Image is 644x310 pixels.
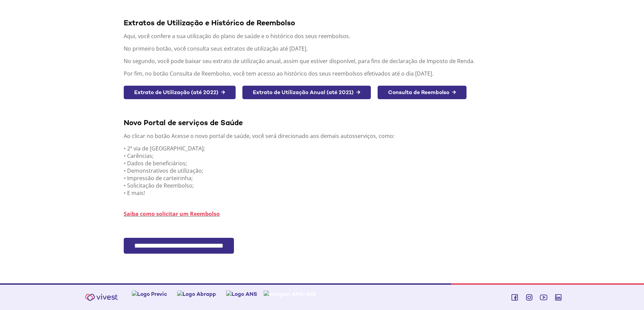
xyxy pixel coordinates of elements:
[124,45,525,52] p: No primeiro botão, você consulta seus extratos de utilização até [DATE].
[124,210,220,218] a: Saiba como solicitar um Reembolso
[242,86,371,100] a: Extrato de Utilização Anual (até 2021) →
[124,70,525,77] p: Por fim, no botão Consulta de Reembolso, você tem acesso ao histórico dos seus reembolsos efetiva...
[124,118,525,127] div: Novo Portal de serviços de Saúde
[124,86,236,100] a: Extrato de Utilização (até 2022) →
[124,32,525,40] p: Aqui, você confere a sua utilização do plano de saúde e o histórico dos seus reembolsos.
[124,18,525,27] div: Extratos de Utilização e Histórico de Reembolso
[124,238,525,271] section: <span lang="pt-BR" dir="ltr">FacPlanPortlet - SSO Fácil</span>
[226,290,257,298] img: Logo ANS
[264,290,316,298] img: Imagem ANS-SIG
[124,145,525,197] p: • 2ª via de [GEOGRAPHIC_DATA]; • Carências; • Dados de beneficiários; • Demonstrativos de utiliza...
[124,132,525,140] p: Ao clicar no botão Acesse o novo portal de saúde, você será direcionado aos demais autosserviços,...
[378,86,467,100] a: Consulta de Reembolso →
[124,57,525,65] p: No segundo, você pode baixar seu extrato de utilização anual, assim que estiver disponível, para ...
[132,290,167,298] img: Logo Previc
[81,290,122,305] img: Vivest
[177,290,216,298] img: Logo Abrapp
